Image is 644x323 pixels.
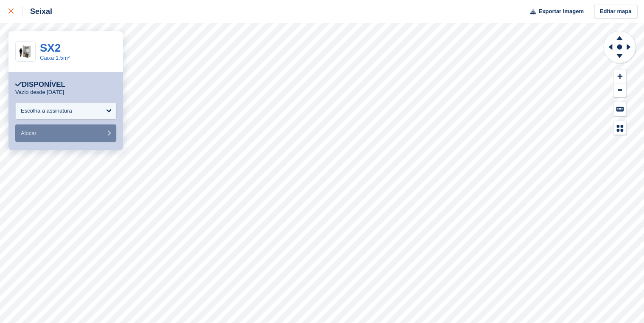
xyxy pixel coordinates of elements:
[40,41,61,54] a: SX2
[40,55,70,61] a: Caixa 1,5m²
[21,130,36,136] span: Alocar
[594,5,637,19] a: Editar mapa
[613,121,626,135] button: Map Legend
[22,80,65,88] font: Disponível
[538,7,583,16] span: Exportar imagem
[525,5,583,19] button: Exportar imagem
[15,89,64,96] p: Vazio desde [DATE]
[16,44,35,59] img: 15-sqft-unit.jpg
[613,69,626,83] button: Zoom In
[21,107,72,115] div: Escolha a assinatura
[613,83,626,97] button: Zoom Out
[22,6,52,17] div: Seixal
[613,102,626,116] button: Keyboard Shortcuts
[15,124,116,142] button: Alocar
